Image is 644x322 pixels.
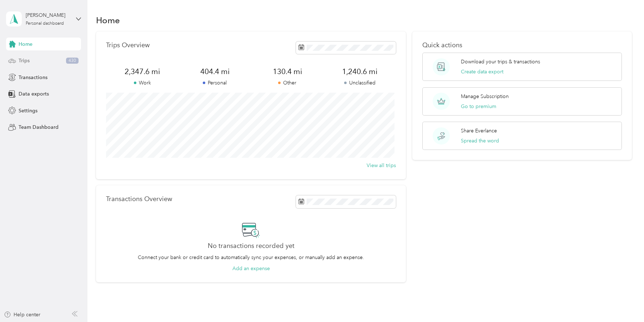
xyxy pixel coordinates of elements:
p: Download your trips & transactions [461,58,540,65]
button: Add an expense [232,265,270,272]
button: Go to premium [461,103,496,110]
p: Other [251,79,323,87]
p: Share Everlance [461,127,497,135]
p: Work [106,79,178,87]
div: Personal dashboard [26,21,64,26]
button: Create data export [461,68,503,75]
span: Settings [19,107,37,114]
button: View all trips [367,162,396,169]
button: Help center [4,311,40,318]
p: Personal [178,79,251,87]
p: Unclassified [323,79,396,87]
div: [PERSON_NAME] [26,11,70,19]
h2: No transactions recorded yet [208,242,295,250]
span: Data exports [19,90,49,98]
span: 1,240.6 mi [323,67,396,77]
p: Quick actions [422,42,622,49]
iframe: Everlance-gr Chat Button Frame [604,282,644,322]
span: 2,347.6 mi [106,67,178,77]
p: Manage Subscription [461,93,509,100]
button: Spread the word [461,137,499,145]
p: Transactions Overview [106,195,172,203]
span: 430 [66,58,79,64]
span: Trips [19,57,30,64]
p: Connect your bank or credit card to automatically sync your expenses, or manually add an expense. [138,254,364,261]
span: 130.4 mi [251,67,323,77]
h1: Home [96,16,120,24]
span: Team Dashboard [19,123,59,131]
p: Trips Overview [106,42,150,49]
span: 404.4 mi [178,67,251,77]
span: Home [19,40,32,48]
span: Transactions [19,74,47,81]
